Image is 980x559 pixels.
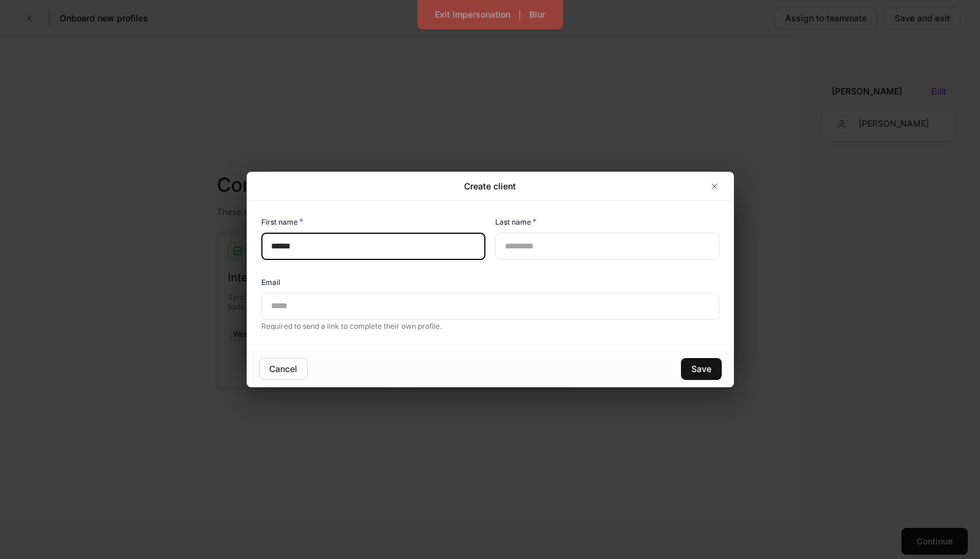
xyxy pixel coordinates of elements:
[435,9,510,21] div: Exit Impersonation
[261,322,719,331] p: Required to send a link to complete their own profile.
[261,276,280,288] h6: Email
[529,9,545,21] div: Blur
[259,358,308,380] button: Cancel
[269,363,297,375] div: Cancel
[464,180,516,192] h2: Create client
[681,358,722,380] button: Save
[691,363,711,375] div: Save
[495,216,537,228] h6: Last name
[261,216,303,228] h6: First name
